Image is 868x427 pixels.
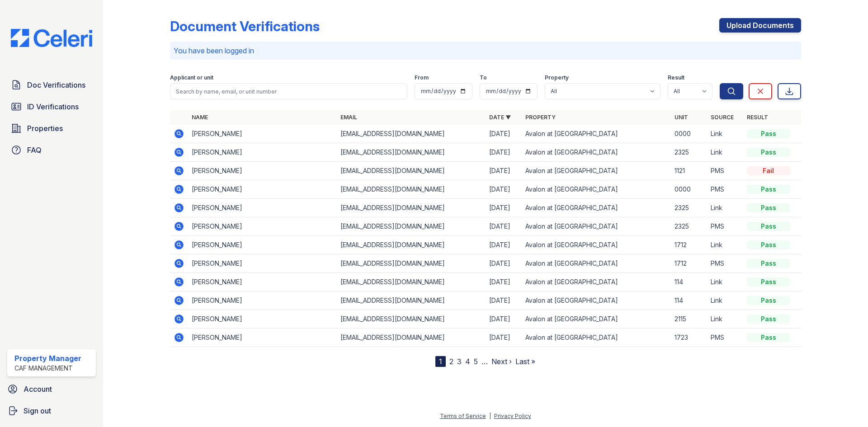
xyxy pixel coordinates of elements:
[522,310,670,328] td: Avalon at [GEOGRAPHIC_DATA]
[671,328,707,347] td: 1723
[494,413,531,419] a: Privacy Policy
[707,310,743,328] td: Link
[522,143,670,162] td: Avalon at [GEOGRAPHIC_DATA]
[486,273,522,291] td: [DATE]
[4,29,99,47] img: CE_Logo_Blue-a8612792a0a2168367f1c8372b55b34899dd931a85d93a1a3d3e32e68fde9ad4.png
[415,74,429,81] label: From
[337,199,486,217] td: [EMAIL_ADDRESS][DOMAIN_NAME]
[747,222,790,231] div: Pass
[474,357,478,366] a: 5
[27,80,85,90] span: Doc Verifications
[486,328,522,347] td: [DATE]
[491,357,512,366] a: Next ›
[707,143,743,162] td: Link
[192,114,208,121] a: Name
[707,254,743,273] td: PMS
[486,254,522,273] td: [DATE]
[522,180,670,199] td: Avalon at [GEOGRAPHIC_DATA]
[4,402,99,420] a: Sign out
[188,236,337,254] td: [PERSON_NAME]
[522,254,670,273] td: Avalon at [GEOGRAPHIC_DATA]
[671,199,707,217] td: 2325
[522,328,670,347] td: Avalon at [GEOGRAPHIC_DATA]
[515,357,535,366] a: Last »
[747,240,790,249] div: Pass
[486,162,522,180] td: [DATE]
[747,203,790,212] div: Pass
[27,145,42,155] span: FAQ
[170,18,320,34] div: Document Verifications
[707,199,743,217] td: Link
[337,143,486,162] td: [EMAIL_ADDRESS][DOMAIN_NAME]
[486,217,522,236] td: [DATE]
[337,236,486,254] td: [EMAIL_ADDRESS][DOMAIN_NAME]
[188,217,337,236] td: [PERSON_NAME]
[4,380,99,398] a: Account
[671,236,707,254] td: 1712
[465,357,470,366] a: 4
[525,114,556,121] a: Property
[337,217,486,236] td: [EMAIL_ADDRESS][DOMAIN_NAME]
[707,217,743,236] td: PMS
[337,254,486,273] td: [EMAIL_ADDRESS][DOMAIN_NAME]
[671,273,707,291] td: 114
[7,141,96,159] a: FAQ
[14,353,81,364] div: Property Manager
[671,310,707,328] td: 2115
[707,328,743,347] td: PMS
[486,125,522,143] td: [DATE]
[337,291,486,310] td: [EMAIL_ADDRESS][DOMAIN_NAME]
[486,180,522,199] td: [DATE]
[481,356,488,367] span: …
[747,277,790,286] div: Pass
[337,328,486,347] td: [EMAIL_ADDRESS][DOMAIN_NAME]
[188,291,337,310] td: [PERSON_NAME]
[486,143,522,162] td: [DATE]
[24,405,51,416] span: Sign out
[24,384,52,394] span: Account
[675,114,688,121] a: Unit
[719,18,801,33] a: Upload Documents
[337,125,486,143] td: [EMAIL_ADDRESS][DOMAIN_NAME]
[522,236,670,254] td: Avalon at [GEOGRAPHIC_DATA]
[337,273,486,291] td: [EMAIL_ADDRESS][DOMAIN_NAME]
[747,314,790,324] div: Pass
[7,119,96,137] a: Properties
[522,217,670,236] td: Avalon at [GEOGRAPHIC_DATA]
[188,254,337,273] td: [PERSON_NAME]
[747,333,790,342] div: Pass
[449,357,453,366] a: 2
[668,74,684,81] label: Result
[522,125,670,143] td: Avalon at [GEOGRAPHIC_DATA]
[14,364,81,373] div: CAF Management
[435,356,446,367] div: 1
[188,199,337,217] td: [PERSON_NAME]
[337,180,486,199] td: [EMAIL_ADDRESS][DOMAIN_NAME]
[707,273,743,291] td: Link
[337,162,486,180] td: [EMAIL_ADDRESS][DOMAIN_NAME]
[747,296,790,305] div: Pass
[7,76,96,94] a: Doc Verifications
[747,129,790,138] div: Pass
[489,114,511,121] a: Date ▼
[440,413,486,419] a: Terms of Service
[707,291,743,310] td: Link
[747,148,790,157] div: Pass
[747,166,790,175] div: Fail
[170,83,407,99] input: Search by name, email, or unit number
[480,74,487,81] label: To
[188,180,337,199] td: [PERSON_NAME]
[486,310,522,328] td: [DATE]
[522,199,670,217] td: Avalon at [GEOGRAPHIC_DATA]
[747,185,790,194] div: Pass
[486,291,522,310] td: [DATE]
[188,310,337,328] td: [PERSON_NAME]
[747,259,790,268] div: Pass
[671,143,707,162] td: 2325
[337,310,486,328] td: [EMAIL_ADDRESS][DOMAIN_NAME]
[188,328,337,347] td: [PERSON_NAME]
[188,125,337,143] td: [PERSON_NAME]
[27,123,63,134] span: Properties
[340,114,357,121] a: Email
[671,217,707,236] td: 2325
